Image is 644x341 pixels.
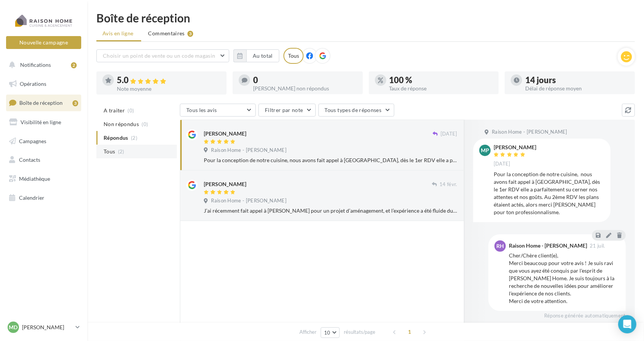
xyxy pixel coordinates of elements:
[494,145,536,150] div: [PERSON_NAME]
[618,315,636,333] div: Open Intercom Messenger
[96,49,229,62] button: Choisir un point de vente ou un code magasin
[321,327,340,338] button: 10
[142,121,148,127] span: (0)
[117,86,220,92] div: Note moyenne
[187,31,193,37] div: 3
[494,170,605,216] div: Pour la conception de notre cuisine, nous avons fait appel à [GEOGRAPHIC_DATA], dès le 1er RDV el...
[96,12,635,24] div: Boîte de réception
[72,100,78,106] div: 3
[211,147,287,154] span: Raison Home - [PERSON_NAME]
[258,104,316,117] button: Filtrer par note
[20,62,51,68] span: Notifications
[5,171,83,187] a: Médiathèque
[19,137,46,144] span: Campagnes
[204,207,457,215] div: J’ai récemment fait appel à [PERSON_NAME] pour un projet d’aménagement, et l’expérience a été flu...
[253,76,357,84] div: 0
[299,328,316,336] span: Afficher
[233,49,279,62] button: Au total
[344,328,375,336] span: résultats/page
[186,107,217,113] span: Tous les avis
[5,190,83,206] a: Calendrier
[118,148,124,155] span: (2)
[104,107,125,114] span: A traiter
[509,243,587,248] div: Raison Home - [PERSON_NAME]
[211,197,287,204] span: Raison Home - [PERSON_NAME]
[20,81,46,87] span: Opérations
[246,49,279,62] button: Au total
[5,95,83,111] a: Boîte de réception3
[104,148,115,155] span: Tous
[525,86,629,91] div: Délai de réponse moyen
[19,175,50,182] span: Médiathèque
[5,57,80,73] button: Notifications 2
[481,147,489,154] span: mp
[525,76,629,84] div: 14 jours
[488,313,626,319] div: Réponse générée automatiquement
[494,161,510,167] span: [DATE]
[204,180,246,188] div: [PERSON_NAME]
[325,107,382,113] span: Tous types de réponses
[9,324,18,331] span: MD
[204,130,246,137] div: [PERSON_NAME]
[6,36,81,49] button: Nouvelle campagne
[204,156,457,164] div: Pour la conception de notre cuisine, nous avons fait appel à [GEOGRAPHIC_DATA], dès le 1er RDV el...
[283,48,304,64] div: Tous
[19,194,44,201] span: Calendrier
[103,52,215,59] span: Choisir un point de vente ou un code magasin
[104,120,139,128] span: Non répondus
[71,62,77,68] div: 2
[590,243,605,248] span: 21 juil.
[180,104,256,117] button: Tous les avis
[389,86,493,91] div: Taux de réponse
[5,114,83,130] a: Visibilité en ligne
[496,242,504,250] span: RH
[324,330,331,336] span: 10
[492,129,567,136] span: Raison Home - [PERSON_NAME]
[253,86,357,91] div: [PERSON_NAME] non répondus
[509,252,620,305] div: Cher/Chère client(e), Merci beaucoup pour votre avis ! Je suis ravi que vous ayez été conquis par...
[128,107,134,114] span: (0)
[148,30,185,37] span: Commentaires
[19,156,40,163] span: Contacts
[22,324,72,331] p: [PERSON_NAME]
[117,76,220,85] div: 5.0
[5,133,83,149] a: Campagnes
[19,99,63,106] span: Boîte de réception
[5,76,83,92] a: Opérations
[389,76,493,84] div: 100 %
[318,104,394,117] button: Tous types de réponses
[441,131,457,137] span: [DATE]
[20,119,61,125] span: Visibilité en ligne
[6,320,81,335] a: MD [PERSON_NAME]
[403,326,416,338] span: 1
[5,152,83,168] a: Contacts
[439,181,457,188] span: 14 févr.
